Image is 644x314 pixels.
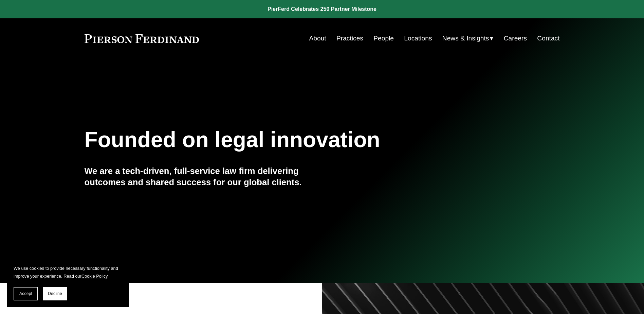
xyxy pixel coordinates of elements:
[404,32,432,45] a: Locations
[442,32,494,45] a: folder dropdown
[14,264,122,280] p: We use cookies to provide necessary functionality and improve your experience. Read our .
[85,165,322,188] h4: We are a tech-driven, full-service law firm delivering outcomes and shared success for our global...
[14,287,38,300] button: Accept
[336,32,363,45] a: Practices
[309,32,326,45] a: About
[81,274,108,279] a: Cookie Policy
[85,127,481,152] h1: Founded on legal innovation
[442,33,489,45] span: News & Insights
[48,291,62,296] span: Decline
[373,32,394,45] a: People
[43,287,67,300] button: Decline
[7,258,129,307] section: Cookie banner
[537,32,559,45] a: Contact
[504,32,527,45] a: Careers
[19,291,32,296] span: Accept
